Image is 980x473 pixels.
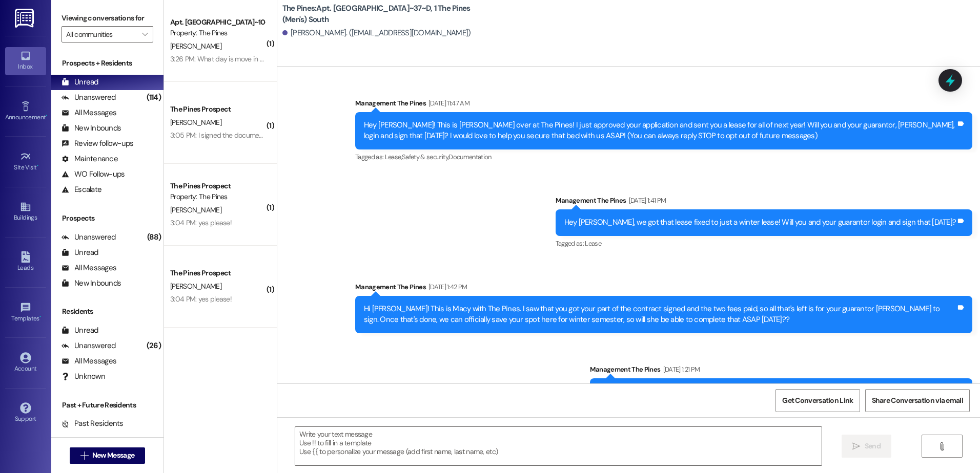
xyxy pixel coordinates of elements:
[142,30,148,38] i: 
[170,131,395,140] div: 3:05 PM: I signed the document, but I'm not sure if my account got charged
[62,138,133,149] div: Review follow-ups
[62,184,101,195] div: Escalate
[5,47,46,75] a: Inbox
[282,28,471,38] div: [PERSON_NAME]. ([EMAIL_ADDRESS][DOMAIN_NAME])
[842,435,891,458] button: Send
[590,364,973,378] div: Management The Pines
[402,153,448,161] span: Safety & security ,
[37,162,38,169] span: •
[62,92,116,103] div: Unanswered
[62,356,116,367] div: All Messages
[355,282,972,296] div: Management The Pines
[70,447,146,464] button: New Message
[66,26,137,42] input: All communities
[564,217,956,228] div: Hey [PERSON_NAME], we got that lease fixed to just a winter lease! Will you and your guarantor lo...
[585,239,601,248] span: Lease
[865,441,881,451] span: Send
[62,10,153,26] label: Viewing conversations for
[62,123,121,134] div: New Inbounds
[62,325,98,336] div: Unread
[5,399,46,427] a: Support
[62,247,98,258] div: Unread
[62,371,105,382] div: Unknown
[62,278,121,289] div: New Inbounds
[170,218,232,227] div: 3:04 PM: yes please!
[5,349,46,377] a: Account
[852,442,860,450] i: 
[775,389,860,412] button: Get Conversation Link
[170,205,221,214] span: [PERSON_NAME]
[661,364,700,375] div: [DATE] 1:21 PM
[626,195,666,206] div: [DATE] 1:41 PM
[144,90,164,105] div: (114)
[170,41,221,51] span: [PERSON_NAME]
[145,229,164,245] div: (88)
[15,9,36,28] img: ResiDesk Logo
[51,306,164,317] div: Residents
[80,451,88,460] i: 
[46,112,47,119] span: •
[355,149,972,164] div: Tagged as:
[170,54,304,63] div: 3:26 PM: What day is move in day for winter?
[170,28,265,38] div: Property: The Pines
[39,313,41,320] span: •
[170,294,232,304] div: 3:04 PM: yes please!
[62,418,124,429] div: Past Residents
[62,340,116,351] div: Unanswered
[426,98,469,109] div: [DATE] 11:47 AM
[62,232,116,243] div: Unanswered
[170,268,265,278] div: The Pines Prospect
[51,400,164,411] div: Past + Future Residents
[5,299,46,327] a: Templates •
[170,17,265,28] div: Apt. [GEOGRAPHIC_DATA]~10~C, 1 The Pines (Women's) North
[62,154,118,164] div: Maintenance
[426,282,467,292] div: [DATE] 1:42 PM
[170,104,265,115] div: The Pines Prospect
[51,58,164,69] div: Prospects + Residents
[5,148,46,176] a: Site Visit •
[364,120,956,142] div: Hey [PERSON_NAME]! This is [PERSON_NAME] over at The Pines! I just approved your application and ...
[448,153,492,161] span: Documentation
[62,107,116,118] div: All Messages
[51,213,164,224] div: Prospects
[170,118,221,127] span: [PERSON_NAME]
[92,450,134,461] span: New Message
[355,98,972,112] div: Management The Pines
[62,77,98,88] div: Unread
[170,282,221,291] span: [PERSON_NAME]
[5,248,46,276] a: Leads
[938,442,946,450] i: 
[556,236,973,251] div: Tagged as:
[170,181,265,191] div: The Pines Prospect
[282,3,487,25] b: The Pines: Apt. [GEOGRAPHIC_DATA]~37~D, 1 The Pines (Men's) South
[62,169,125,180] div: WO Follow-ups
[144,338,164,354] div: (26)
[556,195,973,209] div: Management The Pines
[170,191,265,202] div: Property: The Pines
[872,395,963,406] span: Share Conversation via email
[62,263,116,273] div: All Messages
[385,153,402,161] span: Lease ,
[865,389,970,412] button: Share Conversation via email
[364,304,956,326] div: Hi [PERSON_NAME]! This is Macy with The Pines. I saw that you got your part of the contract signe...
[782,395,853,406] span: Get Conversation Link
[5,198,46,226] a: Buildings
